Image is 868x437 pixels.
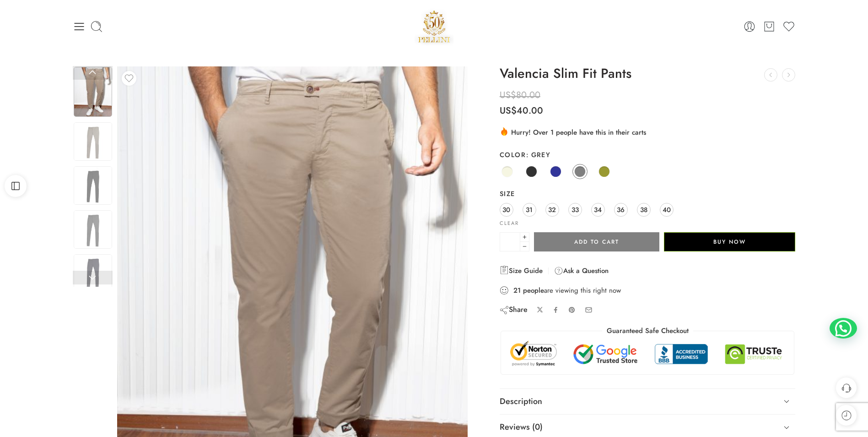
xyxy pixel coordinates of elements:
label: Color [500,150,796,159]
img: 4635af7be889439a8d52db2ea3f5a161-Original-scaled-1.jpeg [74,254,112,293]
a: Size Guide [500,265,543,276]
a: Email to your friends [585,306,593,314]
span: Grey [526,150,550,159]
a: 40 [660,203,674,217]
button: Add to cart [534,232,659,251]
img: 4635af7be889439a8d52db2ea3f5a161-Original-scaled-1.jpeg [74,122,112,161]
a: 33 [568,203,582,217]
strong: 21 [513,286,521,295]
img: 4635af7be889439a8d52db2ea3f5a161-Original-scaled-1.jpeg [74,210,112,249]
img: 4635af7be889439a8d52db2ea3f5a161-Original-scaled-1.jpeg [74,67,112,117]
a: Clear options [500,221,519,226]
a: Ask a Question [554,265,609,276]
div: Share [500,305,528,315]
label: Size [500,189,796,198]
span: US$ [500,88,516,102]
a: 32 [545,203,559,217]
span: 36 [617,203,625,216]
div: Hurry! Over 1 people have this in their carts [500,126,796,137]
a: Login / Register [743,20,756,33]
div: are viewing this right now [500,285,796,295]
a: Pin on Pinterest [568,306,576,314]
a: Description [500,389,796,415]
a: Cart [763,20,776,33]
a: 31 [523,203,536,217]
legend: Guaranteed Safe Checkout [602,326,693,336]
span: 38 [640,203,647,216]
img: 4635af7be889439a8d52db2ea3f5a161-Original-scaled-1.jpeg [74,166,112,205]
input: Product quantity [500,232,520,251]
img: Trust [508,340,787,367]
button: Buy Now [664,232,795,251]
img: Pellini [415,7,454,46]
span: US$ [500,104,517,117]
span: 34 [594,203,602,216]
a: Pellini - [415,7,454,46]
a: Share on Facebook [552,306,559,313]
a: 38 [637,203,651,217]
a: 36 [614,203,628,217]
a: Wishlist [782,20,795,33]
a: 34 [591,203,605,217]
a: 30 [500,203,513,217]
bdi: 40.00 [500,104,543,117]
strong: people [523,286,544,295]
bdi: 80.00 [500,88,540,102]
span: 33 [571,203,579,216]
span: 31 [526,203,533,216]
span: 32 [548,203,556,216]
span: 40 [663,203,671,216]
a: Share on X [537,306,544,313]
h1: Valencia Slim Fit Pants [500,66,796,81]
span: 30 [502,203,510,216]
